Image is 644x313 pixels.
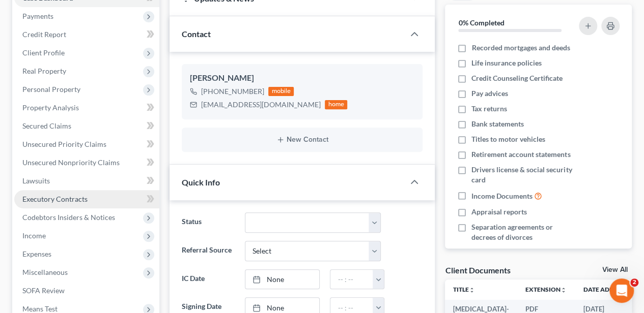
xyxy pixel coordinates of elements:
[453,286,475,293] a: Titleunfold_more
[525,286,567,293] a: Extensionunfold_more
[177,241,239,261] label: Referral Source
[583,286,629,293] a: Date Added expand_more
[325,100,347,109] div: home
[22,103,79,112] span: Property Analysis
[609,278,634,303] iframe: Intercom live chat
[602,266,628,273] a: View All
[561,287,567,293] i: unfold_more
[471,222,576,242] span: Separation agreements or decrees of divorces
[182,177,220,187] span: Quick Info
[22,85,80,93] span: Personal Property
[14,281,159,300] a: SOFA Review
[471,88,508,99] span: Pay advices
[22,231,46,240] span: Income
[330,270,373,289] input: -- : --
[22,30,66,39] span: Credit Report
[22,158,120,167] span: Unsecured Nonpriority Claims
[14,99,159,117] a: Property Analysis
[14,153,159,172] a: Unsecured Nonpriority Claims
[471,149,570,160] span: Retirement account statements
[22,12,53,20] span: Payments
[22,304,58,313] span: Means Test
[471,58,542,68] span: Life insurance policies
[471,207,527,217] span: Appraisal reports
[471,191,533,201] span: Income Documents
[471,165,576,185] span: Drivers license & social security card
[177,269,239,290] label: IC Date
[190,136,414,144] button: New Contact
[22,268,68,276] span: Miscellaneous
[268,87,294,96] div: mobile
[22,140,106,148] span: Unsecured Priority Claims
[22,176,50,185] span: Lawsuits
[14,25,159,44] a: Credit Report
[22,48,65,57] span: Client Profile
[201,100,321,110] div: [EMAIL_ADDRESS][DOMAIN_NAME]
[22,213,115,222] span: Codebtors Insiders & Notices
[14,117,159,135] a: Secured Claims
[471,134,545,144] span: Titles to motor vehicles
[458,18,504,27] strong: 0% Completed
[245,270,320,289] a: None
[22,195,88,203] span: Executory Contracts
[201,86,264,97] div: [PHONE_NUMBER]
[190,72,414,84] div: [PERSON_NAME]
[22,249,51,258] span: Expenses
[22,67,66,75] span: Real Property
[22,121,71,130] span: Secured Claims
[445,265,510,275] div: Client Documents
[182,29,211,39] span: Contact
[14,172,159,190] a: Lawsuits
[471,119,524,129] span: Bank statements
[22,286,65,295] span: SOFA Review
[471,43,570,53] span: Recorded mortgages and deeds
[14,190,159,208] a: Executory Contracts
[14,135,159,153] a: Unsecured Priority Claims
[471,104,507,114] span: Tax returns
[177,212,239,233] label: Status
[630,278,638,287] span: 2
[469,287,475,293] i: unfold_more
[471,73,563,83] span: Credit Counseling Certificate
